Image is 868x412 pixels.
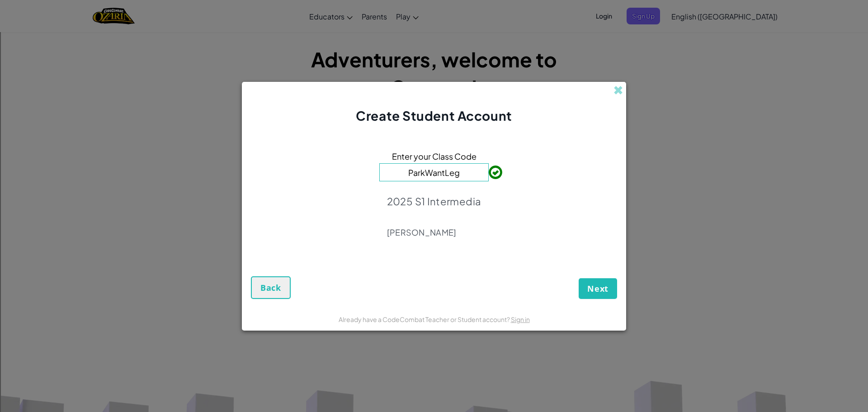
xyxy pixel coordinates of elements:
p: [PERSON_NAME] [387,227,481,238]
div: Options [4,36,864,44]
p: 2025 S1 Intermedia [387,195,481,208]
div: Sort New > Old [4,12,864,20]
span: Next [587,283,609,294]
span: Create Student Account [356,108,512,123]
span: Enter your Class Code [392,150,476,163]
div: Move To ... [4,61,864,69]
a: Sign in [511,315,530,323]
div: Sort A > Z [4,4,864,12]
button: Next [579,278,617,299]
button: Back [251,276,291,299]
div: Rename [4,52,864,61]
span: Already have a CodeCombat Teacher or Student account? [339,315,511,323]
div: Move To ... [4,20,864,28]
div: Sign out [4,44,864,52]
span: Back [260,282,281,293]
div: Delete [4,28,864,36]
